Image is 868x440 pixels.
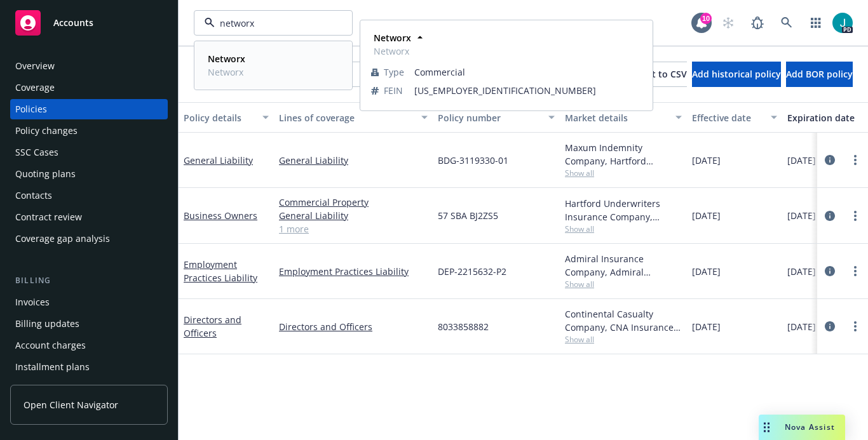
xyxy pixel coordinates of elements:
div: Policy details [184,111,255,124]
button: Add historical policy [692,62,781,87]
a: Contract review [10,207,168,227]
a: circleInformation [822,152,837,168]
div: Policy number [438,111,541,124]
span: 57 SBA BJ2ZS5 [438,209,498,222]
div: Market details [565,111,668,124]
div: Continental Casualty Company, CNA Insurance, RT Specialty Insurance Services, LLC (RSG Specialty,... [565,307,682,334]
a: Employment Practices Liability [279,265,428,278]
a: Overview [10,56,168,76]
button: Policy number [433,102,560,133]
div: Policies [15,99,47,119]
span: Networx [208,65,245,79]
a: more [848,208,863,223]
span: Add BOR policy [786,68,853,80]
div: Coverage [15,77,55,98]
a: Business Owners [184,210,257,222]
div: Policy changes [15,121,78,141]
span: [DATE] [787,154,816,167]
a: more [848,152,863,168]
a: General Liability [279,209,428,222]
div: Hartford Underwriters Insurance Company, Hartford Insurance Group [565,197,682,223]
span: [US_EMPLOYER_IDENTIFICATION_NUMBER] [414,84,642,97]
button: Market details [560,102,687,133]
div: Account charges [15,335,86,356]
a: Policy changes [10,121,168,141]
a: Account charges [10,335,168,356]
a: Directors and Officers [184,314,241,339]
span: Show all [565,279,682,290]
span: Type [384,65,404,79]
a: Accounts [10,5,168,41]
a: Quoting plans [10,164,168,184]
a: Coverage [10,77,168,98]
a: Contacts [10,185,168,206]
div: Effective date [692,111,763,124]
div: Drag to move [759,415,775,440]
span: Add historical policy [692,68,781,80]
span: Networx [374,44,411,58]
div: Quoting plans [15,164,76,184]
a: Policies [10,99,168,119]
span: [DATE] [787,209,816,222]
div: Lines of coverage [279,111,414,124]
span: BDG-3119330-01 [438,154,508,167]
a: 1 more [279,222,428,236]
span: [DATE] [787,320,816,333]
div: Billing [10,274,168,287]
a: circleInformation [822,263,837,279]
strong: Networx [374,32,411,44]
span: [DATE] [692,209,721,222]
button: Nova Assist [759,415,845,440]
button: Add BOR policy [786,62,853,87]
a: SSC Cases [10,142,168,163]
a: Search [774,10,799,36]
span: Export to CSV [627,68,687,80]
div: Billing updates [15,314,79,334]
div: Maxum Indemnity Company, Hartford Insurance Group, Amwins [565,141,682,168]
span: Nova Assist [785,422,835,432]
a: more [848,319,863,334]
a: more [848,263,863,279]
span: 8033858882 [438,320,489,333]
strong: Networx [208,53,245,65]
div: 10 [700,13,712,24]
a: Switch app [803,10,829,36]
div: Installment plans [15,357,90,377]
a: Start snowing [715,10,741,36]
div: Admiral Insurance Company, Admiral Insurance Group ([PERSON_NAME] Corporation), RT Specialty Insu... [565,252,682,279]
span: Open Client Navigator [24,398,118,411]
div: Overview [15,56,55,76]
span: [DATE] [692,154,721,167]
span: [DATE] [692,320,721,333]
a: Commercial Property [279,196,428,209]
a: Directors and Officers [279,320,428,333]
span: Show all [565,223,682,234]
a: circleInformation [822,208,837,223]
span: FEIN [384,84,403,97]
a: Billing updates [10,314,168,334]
div: Invoices [15,292,50,312]
img: photo [832,13,853,33]
button: Policy details [179,102,274,133]
a: Coverage gap analysis [10,229,168,249]
div: Coverage gap analysis [15,229,110,249]
span: Show all [565,334,682,345]
div: SSC Cases [15,142,58,163]
div: Contract review [15,207,82,227]
a: Employment Practices Liability [184,258,257,284]
input: Filter by keyword [215,17,327,30]
span: Show all [565,168,682,178]
span: Accounts [53,18,93,28]
a: Report a Bug [745,10,770,36]
a: circleInformation [822,319,837,334]
span: [DATE] [692,265,721,278]
a: General Liability [279,154,428,167]
button: Effective date [687,102,782,133]
a: General Liability [184,154,253,166]
span: DEP-2215632-P2 [438,265,506,278]
div: Contacts [15,185,52,206]
span: Commercial [414,65,642,79]
button: Export to CSV [627,62,687,87]
a: Installment plans [10,357,168,377]
button: Lines of coverage [274,102,433,133]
